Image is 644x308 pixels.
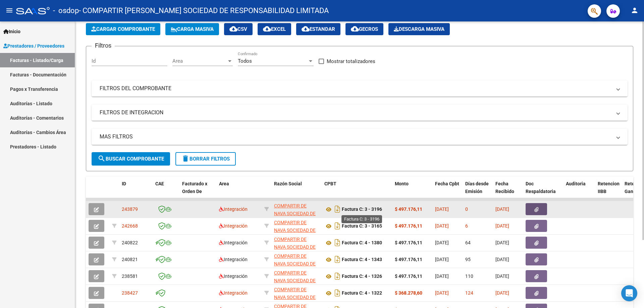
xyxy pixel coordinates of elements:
[388,23,450,35] app-download-masive: Descarga masiva de comprobantes (adjuntos)
[274,203,316,231] span: COMPARTIR DE NAVA SOCIEDAD DE RESPONSABILIDAD LIMITADA
[465,273,473,279] span: 110
[333,254,342,265] i: Descargar documento
[495,223,509,229] span: [DATE]
[351,25,359,33] mat-icon: cloud_download
[432,177,463,206] datatable-header-cell: Fecha Cpbt
[523,177,563,206] datatable-header-cell: Doc Respaldatoria
[219,206,248,212] span: Integración
[92,105,628,121] mat-expansion-panel-header: FILTROS DE INTEGRACION
[395,223,422,229] strong: $ 497.176,11
[92,129,628,145] mat-expansion-panel-header: MAS FILTROS
[395,240,422,245] strong: $ 497.176,11
[302,26,335,32] span: Estandar
[274,269,319,283] div: 30714286095
[219,273,248,279] span: Integración
[86,23,160,35] button: Cargar Comprobante
[463,177,493,206] datatable-header-cell: Días desde Emisión
[465,223,468,229] span: 6
[165,23,219,35] button: Carga Masiva
[92,41,115,50] h3: Filtros
[342,257,382,262] strong: Factura C: 4 - 1343
[395,181,409,186] span: Monto
[3,28,20,35] span: Inicio
[493,177,523,206] datatable-header-cell: Fecha Recibido
[324,181,336,186] span: CPBT
[351,26,378,32] span: Gecros
[238,58,252,64] span: Todos
[495,257,509,262] span: [DATE]
[395,290,422,296] strong: $ 368.278,60
[465,206,468,212] span: 0
[229,25,237,33] mat-icon: cloud_download
[392,177,432,206] datatable-header-cell: Monto
[274,252,319,266] div: 30714286095
[327,57,375,65] span: Mostrar totalizadores
[274,253,316,282] span: COMPARTIR DE NAVA SOCIEDAD DE RESPONSABILIDAD LIMITADA
[122,206,138,212] span: 243879
[395,206,422,212] strong: $ 497.176,11
[175,152,236,166] button: Borrar Filtros
[79,3,329,18] span: - COMPARTIR [PERSON_NAME] SOCIEDAD DE RESPONSABILIDAD LIMITADA
[219,257,248,262] span: Integración
[395,273,422,279] strong: $ 497.176,11
[274,236,319,250] div: 30714286095
[435,181,459,186] span: Fecha Cpbt
[122,181,126,186] span: ID
[465,240,471,245] span: 64
[302,25,310,33] mat-icon: cloud_download
[495,273,509,279] span: [DATE]
[435,240,449,245] span: [DATE]
[274,202,319,216] div: 30714286095
[258,23,291,35] button: EXCEL
[435,223,449,229] span: [DATE]
[465,257,471,262] span: 95
[435,273,449,279] span: [DATE]
[495,240,509,245] span: [DATE]
[495,290,509,296] span: [DATE]
[342,224,382,229] strong: Factura C: 3 - 3165
[342,291,382,296] strong: Factura C: 4 - 1322
[274,286,319,300] div: 30714286095
[495,206,509,212] span: [DATE]
[122,290,138,296] span: 238427
[495,181,514,194] span: Fecha Recibido
[98,156,164,162] span: Buscar Comprobante
[153,177,179,206] datatable-header-cell: CAE
[274,181,302,186] span: Razón Social
[631,6,639,14] mat-icon: person
[53,3,79,18] span: - osdop
[219,181,229,186] span: Area
[98,155,106,163] mat-icon: search
[388,23,450,35] button: Descarga Masiva
[322,177,392,206] datatable-header-cell: CPBT
[182,181,207,194] span: Facturado x Orden De
[263,26,286,32] span: EXCEL
[100,85,611,92] mat-panel-title: FILTROS DEL COMPROBANTE
[595,177,622,206] datatable-header-cell: Retencion IIBB
[465,290,473,296] span: 124
[263,25,271,33] mat-icon: cloud_download
[563,177,595,206] datatable-header-cell: Auditoria
[526,181,556,194] span: Doc Respaldatoria
[5,6,13,14] mat-icon: menu
[435,290,449,296] span: [DATE]
[274,237,316,265] span: COMPARTIR DE NAVA SOCIEDAD DE RESPONSABILIDAD LIMITADA
[122,273,138,279] span: 238581
[566,181,586,186] span: Auditoria
[100,133,611,140] mat-panel-title: MAS FILTROS
[172,58,227,64] span: Area
[435,206,449,212] span: [DATE]
[274,270,316,298] span: COMPARTIR DE NAVA SOCIEDAD DE RESPONSABILIDAD LIMITADA
[345,23,383,35] button: Gecros
[122,240,138,245] span: 240822
[179,177,216,206] datatable-header-cell: Facturado x Orden De
[296,23,340,35] button: Estandar
[274,219,319,233] div: 30714286095
[216,177,262,206] datatable-header-cell: Area
[224,23,253,35] button: CSV
[100,109,611,116] mat-panel-title: FILTROS DE INTEGRACION
[465,181,489,194] span: Días desde Emisión
[171,26,214,32] span: Carga Masiva
[181,156,230,162] span: Borrar Filtros
[219,290,248,296] span: Integración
